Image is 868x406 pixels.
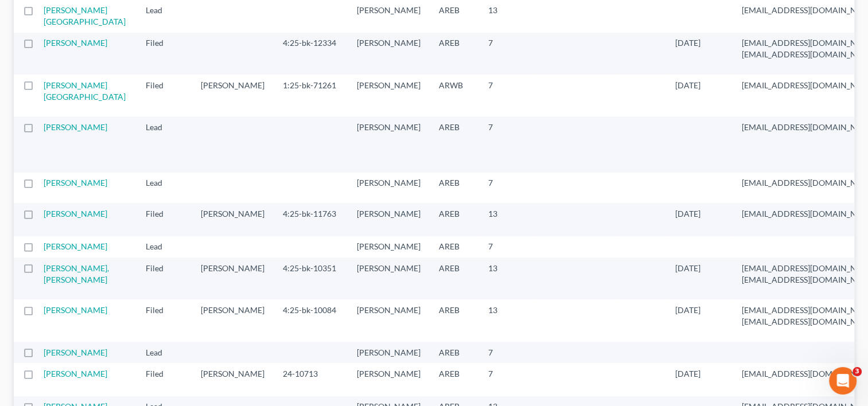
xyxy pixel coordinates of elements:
[829,367,857,395] iframe: Intercom live chat
[348,116,430,172] td: [PERSON_NAME]
[348,236,430,257] td: [PERSON_NAME]
[137,116,192,172] td: Lead
[479,257,536,299] td: 13
[666,203,733,236] td: [DATE]
[44,263,109,284] a: [PERSON_NAME], [PERSON_NAME]
[479,33,536,75] td: 7
[479,299,536,341] td: 13
[666,257,733,299] td: [DATE]
[44,241,107,251] a: [PERSON_NAME]
[479,363,536,396] td: 7
[666,299,733,341] td: [DATE]
[666,363,733,396] td: [DATE]
[44,305,107,315] a: [PERSON_NAME]
[348,257,430,299] td: [PERSON_NAME]
[137,342,192,363] td: Lead
[853,367,862,376] span: 3
[479,173,536,203] td: 7
[348,299,430,341] td: [PERSON_NAME]
[479,75,536,116] td: 7
[274,33,348,75] td: 4:25-bk-12334
[430,236,479,257] td: AREB
[430,257,479,299] td: AREB
[430,363,479,396] td: AREB
[274,75,348,116] td: 1:25-bk-71261
[137,75,192,116] td: Filed
[430,116,479,172] td: AREB
[348,33,430,75] td: [PERSON_NAME]
[44,348,107,357] a: [PERSON_NAME]
[137,363,192,396] td: Filed
[274,203,348,236] td: 4:25-bk-11763
[430,173,479,203] td: AREB
[44,5,126,26] a: [PERSON_NAME][GEOGRAPHIC_DATA]
[274,257,348,299] td: 4:25-bk-10351
[274,299,348,341] td: 4:25-bk-10084
[479,236,536,257] td: 7
[44,209,107,218] a: [PERSON_NAME]
[137,257,192,299] td: Filed
[44,38,107,48] a: [PERSON_NAME]
[192,75,274,116] td: [PERSON_NAME]
[192,257,274,299] td: [PERSON_NAME]
[479,203,536,236] td: 13
[44,369,107,378] a: [PERSON_NAME]
[430,299,479,341] td: AREB
[666,33,733,75] td: [DATE]
[348,75,430,116] td: [PERSON_NAME]
[137,33,192,75] td: Filed
[348,203,430,236] td: [PERSON_NAME]
[137,173,192,203] td: Lead
[430,342,479,363] td: AREB
[137,299,192,341] td: Filed
[348,363,430,396] td: [PERSON_NAME]
[479,116,536,172] td: 7
[430,203,479,236] td: AREB
[192,363,274,396] td: [PERSON_NAME]
[666,75,733,116] td: [DATE]
[430,33,479,75] td: AREB
[479,342,536,363] td: 7
[44,80,126,101] a: [PERSON_NAME][GEOGRAPHIC_DATA]
[348,173,430,203] td: [PERSON_NAME]
[44,122,107,132] a: [PERSON_NAME]
[274,363,348,396] td: 24-10713
[348,342,430,363] td: [PERSON_NAME]
[137,236,192,257] td: Lead
[192,203,274,236] td: [PERSON_NAME]
[44,178,107,188] a: [PERSON_NAME]
[430,75,479,116] td: ARWB
[192,299,274,341] td: [PERSON_NAME]
[137,203,192,236] td: Filed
